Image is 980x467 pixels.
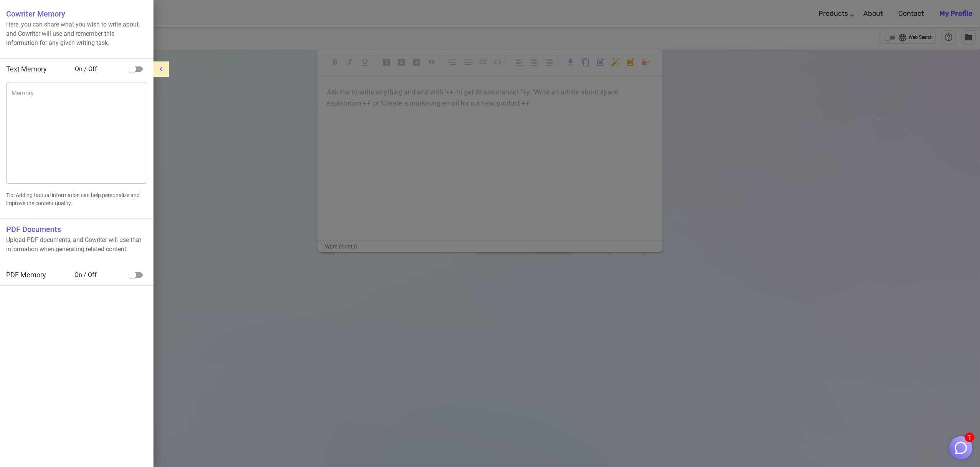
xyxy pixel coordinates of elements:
span: On / Off [75,65,125,74]
span: 1 [965,432,974,442]
h6: PDF Documents [6,223,147,235]
span: On / Off [74,270,125,280]
p: Upload PDF documents, and Cowriter will use that information when generating related content. [6,235,147,254]
span: Text Memory [6,65,47,73]
p: Tip: Adding factual information can help personalize and improve the content quality. [6,191,147,207]
button: menu [153,61,169,77]
p: Here, you can share what you wish to write about, and Cowriter will use and remember this informa... [6,20,147,48]
img: Close chat [954,441,968,455]
h6: Cowriter Memory [6,8,147,20]
span: PDF Memory [6,271,46,279]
